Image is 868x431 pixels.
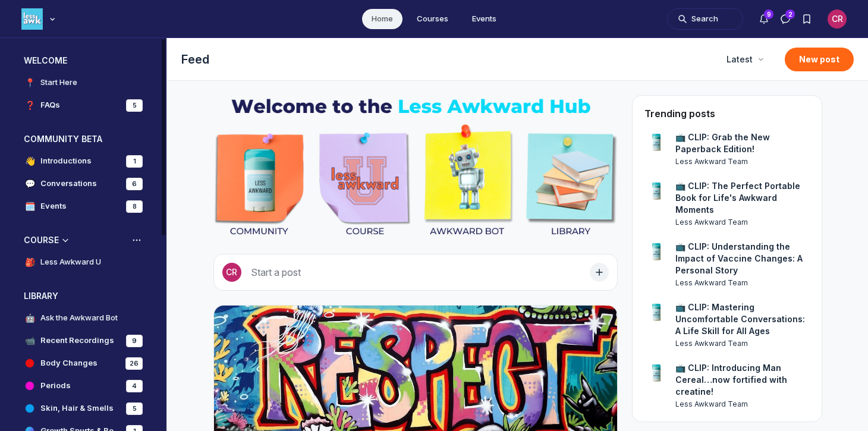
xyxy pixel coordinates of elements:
button: Notifications [753,8,775,30]
button: COURSECollapse space [14,231,152,250]
a: ❓FAQs5 [14,95,152,115]
h4: Periods [40,380,71,392]
header: Page Header [167,38,868,81]
a: 📺 CLIP: Mastering Uncomfortable Conversations: A Life Skill for All Ages [675,301,810,337]
h4: Skin, Hair & Smells [40,402,114,414]
h4: Ask the Awkward Bot [40,312,118,324]
div: CR [828,10,847,29]
a: 📺 CLIP: The Perfect Portable Book for Life's Awkward Moments [675,180,810,216]
h4: Events [40,200,67,212]
span: Start a post [251,266,301,278]
a: Skin, Hair & Smells5 [14,398,152,419]
div: 1 [126,155,143,168]
a: 📺 CLIP: Understanding the Impact of Vaccine Changes: A Personal Story [675,241,810,276]
button: Latest [719,49,770,70]
button: Start a post [213,254,618,291]
div: 9 [126,335,143,347]
a: View user profile [644,362,668,386]
h3: WELCOME [24,55,67,67]
a: View user profile [644,180,668,204]
a: Events [463,9,506,29]
span: 🗓️ [24,200,36,212]
h4: Conversations [40,178,97,190]
h1: Feed [181,51,710,68]
a: 🗓️Events8 [14,196,152,216]
span: 💬 [24,178,36,190]
a: Home [362,9,402,29]
a: 💬Conversations6 [14,174,152,194]
h4: Start Here [40,77,77,89]
div: 6 [126,178,143,190]
h3: LIBRARY [24,290,58,302]
div: 5 [126,402,143,415]
button: View space group options [131,234,143,246]
h4: FAQs [40,99,60,111]
a: View user profile [675,278,810,288]
span: ❓ [24,99,36,111]
h4: Trending posts [644,108,715,119]
button: Bookmarks [796,8,817,30]
a: 📺 CLIP: Grab the New Paperback Edition! [675,131,810,155]
h4: Recent Recordings [40,335,114,347]
h4: Less Awkward U [40,256,101,268]
a: View user profile [675,217,810,228]
h3: COURSE [24,234,59,246]
button: COMMUNITY BETACollapse space [14,130,152,149]
a: 📺 CLIP: Introducing Man Cereal…now fortified with creatine! [675,362,810,398]
button: Direct messages [775,8,796,30]
img: Less Awkward Hub logo [21,8,43,30]
span: 🎒 [24,256,36,268]
button: New post [785,48,854,71]
button: User menu options [828,10,847,29]
span: 👋 [24,155,36,167]
a: 📍Start Here [14,73,152,93]
a: View user profile [644,241,668,265]
div: Collapse space [59,234,71,246]
h3: COMMUNITY BETA [24,133,102,145]
div: 26 [125,357,143,370]
span: 🤖 [24,312,36,324]
a: Courses [407,9,458,29]
button: WELCOMECollapse space [14,51,152,70]
h4: Introductions [40,155,92,167]
a: View user profile [644,301,668,325]
a: 🤖Ask the Awkward Bot [14,308,152,328]
a: 🎒Less Awkward U [14,252,152,272]
a: 👋Introductions1 [14,151,152,171]
span: Latest [727,54,753,65]
button: LIBRARYCollapse space [14,287,152,306]
div: 4 [126,380,143,392]
a: 📹Recent Recordings9 [14,331,152,351]
button: Less Awkward Hub logo [21,7,58,31]
a: View user profile [675,156,810,167]
span: 📍 [24,77,36,89]
a: View user profile [675,338,810,349]
button: Search [667,8,743,30]
a: Periods4 [14,376,152,396]
span: 📹 [24,335,36,347]
div: 5 [126,99,143,112]
a: Body Changes26 [14,353,152,373]
a: View user profile [644,131,668,155]
h4: Body Changes [40,357,98,369]
div: 8 [126,200,143,213]
div: CR [222,263,241,282]
a: View user profile [675,399,810,410]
